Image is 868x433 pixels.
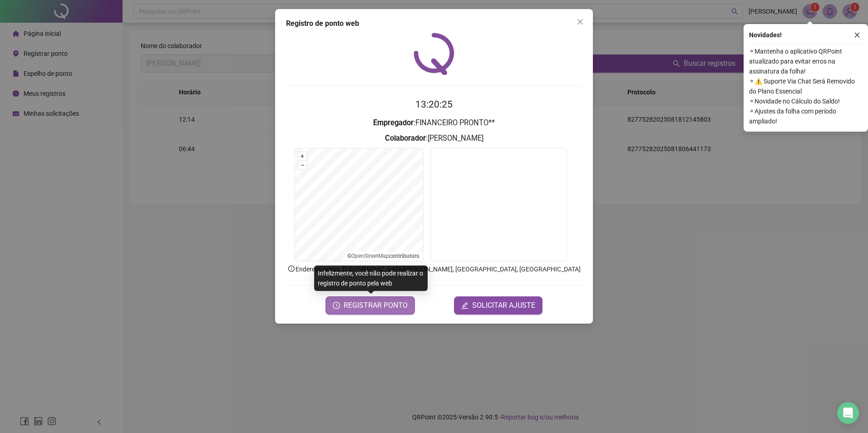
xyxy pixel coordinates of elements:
[287,265,296,273] span: info-circle
[854,32,860,38] span: close
[333,302,340,309] span: clock-circle
[385,134,426,143] strong: Colaborador
[749,76,863,96] span: ⚬ ⚠️ Suporte Via Chat Será Removido do Plano Essencial
[298,161,307,170] button: –
[749,30,782,40] span: Novidades !
[286,133,582,144] h3: : [PERSON_NAME]
[298,152,307,161] button: +
[573,15,587,29] button: Close
[414,33,454,75] img: QRPoint
[286,264,582,274] p: Endereço aprox. : [GEOGRAPHIC_DATA][PERSON_NAME], [GEOGRAPHIC_DATA], [GEOGRAPHIC_DATA]
[837,402,859,424] div: Open Intercom Messenger
[314,266,428,291] div: Infelizmente, você não pode realizar o registro de ponto pela web
[325,296,415,315] button: REGISTRAR PONTO
[749,106,863,126] span: ⚬ Ajustes da folha com período ampliado!
[286,18,582,29] div: Registro de ponto web
[415,99,453,110] time: 13:20:25
[344,300,408,311] span: REGISTRAR PONTO
[373,118,414,127] strong: Empregador
[461,302,469,309] span: edit
[286,117,582,129] h3: : FINANCEIRO PRONTO**
[577,18,584,25] span: close
[454,296,542,315] button: editSOLICITAR AJUSTE
[351,253,389,259] a: OpenStreetMap
[749,46,863,76] span: ⚬ Mantenha o aplicativo QRPoint atualizado para evitar erros na assinatura da folha!
[347,253,420,259] li: © contributors.
[749,96,863,106] span: ⚬ Novidade no Cálculo do Saldo!
[472,300,535,311] span: SOLICITAR AJUSTE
